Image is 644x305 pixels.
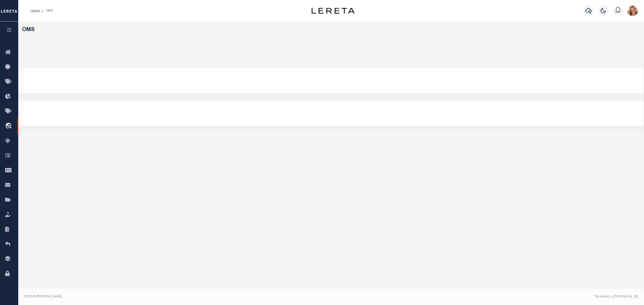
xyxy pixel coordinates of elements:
[335,294,638,299] div: Tax Admin v.[TECHNICAL_ID]
[20,294,331,299] div: 2025 © [PERSON_NAME].
[22,27,641,33] h5: OMS
[31,9,40,12] a: Home
[5,123,14,130] i: travel_explore
[312,8,354,14] img: logo-dark.svg
[40,8,53,13] li: OMS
